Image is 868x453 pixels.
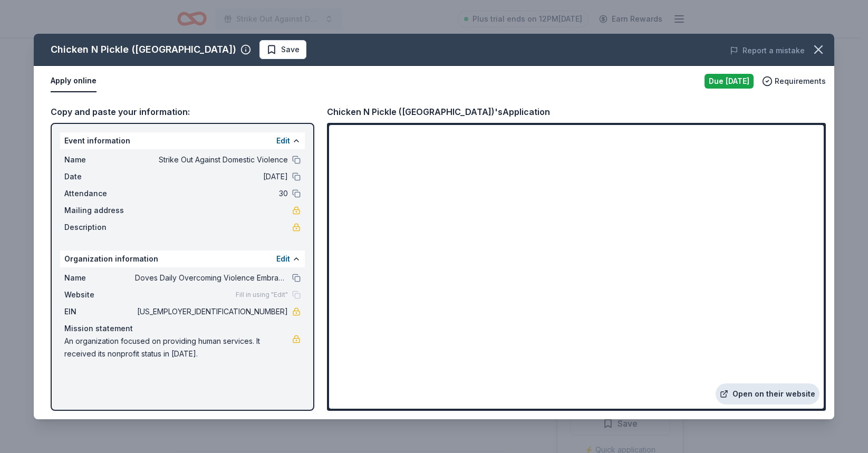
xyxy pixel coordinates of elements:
span: Requirements [775,75,826,88]
div: Event information [60,132,305,149]
div: Copy and paste your information: [51,105,314,119]
span: Name [64,272,135,284]
div: Chicken N Pickle ([GEOGRAPHIC_DATA])'s Application [327,105,550,119]
span: Strike Out Against Domestic Violence [135,153,288,166]
span: 30 [135,187,288,200]
button: Apply online [51,70,97,92]
span: [US_EMPLOYER_IDENTIFICATION_NUMBER] [135,305,288,318]
span: Mailing address [64,204,135,217]
span: Name [64,153,135,166]
div: Due [DATE] [705,74,754,89]
button: Report a mistake [730,44,805,57]
span: Fill in using "Edit" [236,291,288,299]
span: EIN [64,305,135,318]
a: Open on their website [716,383,819,404]
span: [DATE] [135,170,288,183]
button: Edit [276,134,290,147]
span: Doves Daily Overcoming Violence Embracing Safety Network [135,272,288,284]
span: Attendance [64,187,135,200]
span: Date [64,170,135,183]
div: Chicken N Pickle ([GEOGRAPHIC_DATA]) [51,41,236,58]
span: An organization focused on providing human services. It received its nonprofit status in [DATE]. [64,335,292,360]
span: Website [64,288,135,301]
div: Mission statement [64,322,301,335]
span: Save [281,43,300,56]
button: Requirements [762,75,826,88]
button: Save [259,40,306,59]
div: Organization information [60,250,305,267]
span: Description [64,221,135,234]
button: Edit [276,253,290,265]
